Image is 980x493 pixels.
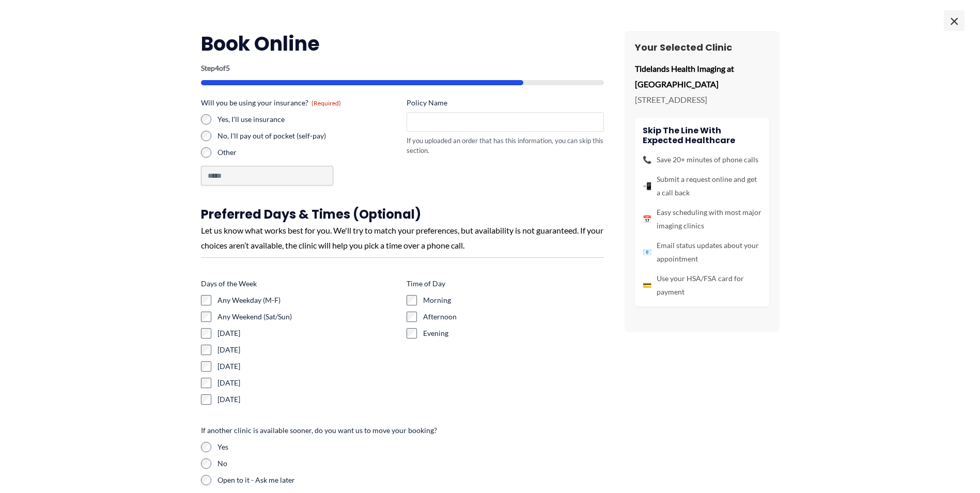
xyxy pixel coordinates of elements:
[643,126,761,145] h4: Skip the line with Expected Healthcare
[643,245,651,259] span: 📧
[423,295,604,305] label: Morning
[217,131,398,141] label: No, I'll pay out of pocket (self-pay)
[217,361,398,372] label: [DATE]
[643,272,761,299] li: Use your HSA/FSA card for payment
[407,279,445,289] legend: Time of Day
[215,64,219,72] span: 4
[944,10,965,31] span: ×
[643,153,651,166] span: 📞
[201,31,604,56] h2: Book Online
[643,206,761,233] li: Easy scheduling with most major imaging clinics
[217,475,604,485] label: Open to it - Ask me later
[201,98,341,108] legend: Will you be using your insurance?
[635,41,769,53] h3: Your Selected Clinic
[635,92,769,107] p: [STREET_ADDRESS]
[201,425,437,436] legend: If another clinic is available sooner, do you want us to move your booking?
[226,64,230,72] span: 5
[201,206,604,222] h3: Preferred Days & Times (Optional)
[217,147,398,158] label: Other
[201,166,333,186] input: Other Choice, please specify
[201,279,257,289] legend: Days of the Week
[643,173,761,199] li: Submit a request online and get a call back
[217,378,398,388] label: [DATE]
[643,279,651,292] span: 💳
[217,312,398,322] label: Any Weekend (Sat/Sun)
[217,458,604,469] label: No
[217,114,398,125] label: Yes, I'll use insurance
[217,442,604,452] label: Yes
[217,295,398,305] label: Any Weekday (M-F)
[217,394,398,405] label: [DATE]
[407,136,604,155] div: If you uploaded an order that has this information, you can skip this section.
[643,153,761,166] li: Save 20+ minutes of phone calls
[407,98,604,108] label: Policy Name
[423,312,604,322] label: Afternoon
[217,345,398,355] label: [DATE]
[217,328,398,338] label: [DATE]
[312,99,341,107] span: (Required)
[635,61,769,91] p: Tidelands Health Imaging at [GEOGRAPHIC_DATA]
[643,212,651,226] span: 📅
[423,328,604,338] label: Evening
[201,65,604,72] p: Step of
[643,179,651,193] span: 📲
[643,239,761,266] li: Email status updates about your appointment
[201,223,604,253] div: Let us know what works best for you. We'll try to match your preferences, but availability is not...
